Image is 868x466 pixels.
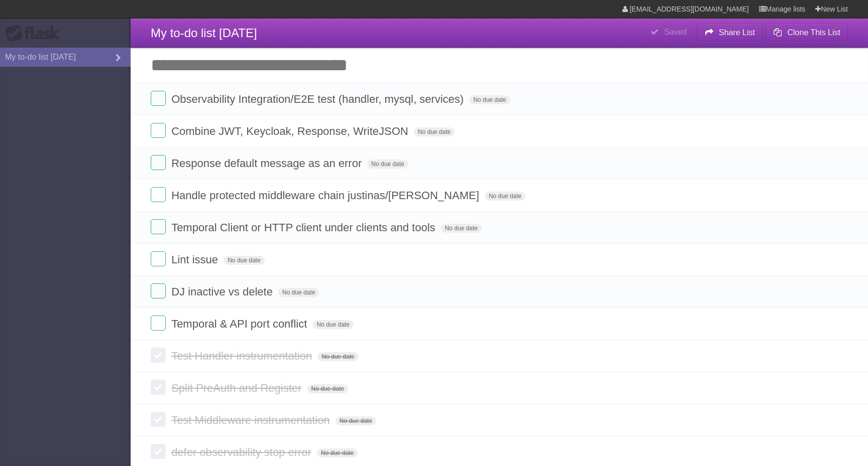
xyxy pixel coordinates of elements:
b: Clone This List [787,28,840,37]
div: Flask [5,25,65,43]
label: Done [151,123,166,138]
span: DJ inactive vs delete [171,285,275,298]
label: Done [151,444,166,459]
label: Done [151,316,166,331]
label: Done [151,91,166,106]
button: Clone This List [765,24,848,42]
span: No due date [317,352,358,361]
span: Handle protected middleware chain justinas/[PERSON_NAME] [171,189,482,202]
label: Done [151,283,166,298]
span: No due date [312,320,353,329]
span: Temporal & API port conflict [171,318,309,330]
span: Response default message as an error [171,157,364,170]
span: Observability Integration/E2E test (handler, mysql, services) [171,93,466,105]
label: Done [151,155,166,170]
span: Lint issue [171,253,221,266]
b: Saved [664,28,687,36]
label: Done [151,251,166,266]
label: Done [151,219,166,234]
span: No due date [485,192,525,201]
label: Done [151,412,166,427]
span: Test Middleware instrumentation [171,414,332,426]
span: No due date [317,448,358,457]
span: No due date [307,384,348,393]
label: Done [151,187,166,202]
span: No due date [367,160,408,169]
span: My to-do list [DATE] [151,26,257,40]
span: No due date [278,288,319,297]
span: Temporal Client or HTTP client under clients and tools [171,221,438,234]
span: Split PreAuth and Register [171,382,304,394]
button: Share List [697,24,763,42]
span: No due date [336,416,376,425]
span: Combine JWT, Keycloak, Response, WriteJSON [171,125,411,137]
label: Done [151,380,166,395]
span: defer observability stop error [171,446,314,458]
span: Test Handler instrumentation [171,350,314,362]
span: No due date [469,95,510,104]
b: Share List [719,28,755,37]
span: No due date [441,224,482,233]
span: No due date [224,256,264,265]
span: No due date [414,127,455,136]
label: Done [151,348,166,363]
